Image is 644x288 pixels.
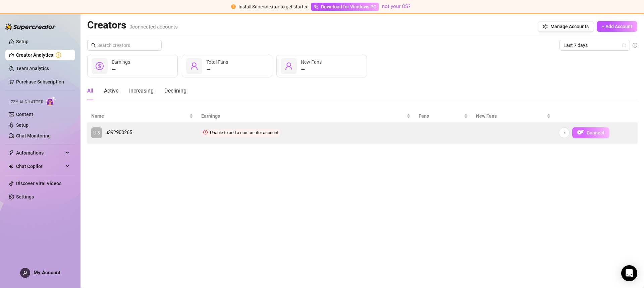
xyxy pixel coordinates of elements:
[16,194,34,199] a: Settings
[622,43,626,47] span: calendar
[16,122,29,128] a: Setup
[621,265,637,281] div: Open Intercom Messenger
[231,4,236,9] span: exclamation-circle
[203,130,208,134] span: clock-circle
[16,112,33,117] a: Content
[197,110,415,123] th: Earnings
[382,3,411,9] a: not your OS?
[96,62,104,70] span: dollar-circle
[112,66,130,74] div: —
[550,24,589,29] span: Manage Accounts
[190,62,198,70] span: user
[538,21,594,32] button: Manage Accounts
[16,39,29,44] a: Setup
[9,150,14,156] span: thunderbolt
[419,112,463,120] span: Fans
[97,42,152,49] input: Search creators
[16,50,70,60] a: Creator Analytics exclamation-circle
[587,130,604,135] span: Connect
[238,4,309,9] span: Install Supercreator to get started
[23,271,28,276] span: user
[572,127,609,138] button: OFConnect
[577,129,584,136] img: OF
[314,4,318,9] span: windows
[9,99,43,105] span: Izzy AI Chatter
[87,19,178,32] h2: Creators
[16,161,64,172] span: Chat Copilot
[5,23,56,30] img: logo-BBDzfeDw.svg
[112,59,130,65] span: Earnings
[91,43,96,48] span: search
[16,148,64,158] span: Automations
[16,66,49,71] a: Team Analytics
[93,129,100,136] span: U 3
[562,130,567,135] span: more
[9,164,13,169] img: Chat Copilot
[301,59,322,65] span: New Fans
[129,87,154,95] div: Increasing
[16,79,64,84] a: Purchase Subscription
[472,110,555,123] th: New Fans
[91,127,193,138] a: U 3u392900265
[597,21,637,32] button: + Add Account
[206,59,228,65] span: Total Fans
[201,112,405,120] span: Earnings
[91,112,188,120] span: Name
[285,62,293,70] span: user
[34,270,60,276] span: My Account
[87,87,93,95] div: All
[16,181,61,186] a: Discover Viral Videos
[543,24,548,29] span: setting
[16,133,51,138] a: Chat Monitoring
[164,87,186,95] div: Declining
[104,87,118,95] div: Active
[105,129,132,137] span: u392900265
[46,96,56,106] img: AI Chatter
[301,66,322,74] div: —
[206,66,228,74] div: —
[563,40,626,50] span: Last 7 days
[602,24,632,29] span: + Add Account
[321,3,376,10] span: Download for Windows PC
[87,110,197,123] th: Name
[415,110,472,123] th: Fans
[476,112,545,120] span: New Fans
[633,43,637,48] span: info-circle
[210,130,278,135] span: Unable to add a non-creator account
[129,24,178,30] span: 0 connected accounts
[311,3,379,11] a: Download for Windows PC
